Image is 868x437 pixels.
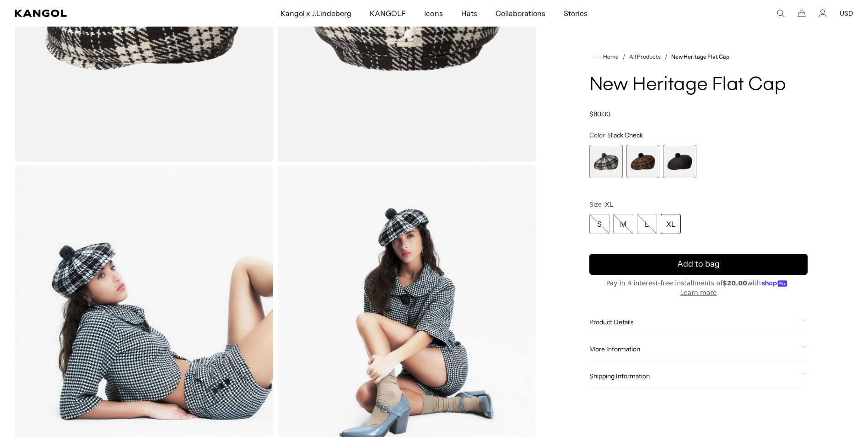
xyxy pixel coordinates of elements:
div: 3 of 3 [663,145,696,178]
label: Solid Black [663,145,696,178]
div: 2 of 3 [626,145,660,178]
label: Espresso Check [626,145,660,178]
a: All Products [629,54,661,60]
span: Shipping Information [589,372,797,380]
span: Product Details [589,318,797,326]
span: Home [601,54,619,60]
div: M [613,214,633,234]
li: / [619,51,625,62]
a: New Heritage Flat Cap [671,54,729,60]
span: Add to bag [677,258,720,270]
button: Cart [798,9,806,17]
h1: New Heritage Flat Cap [589,75,808,95]
span: More Information [589,345,797,353]
a: Account [819,9,827,17]
label: Black Check [589,145,623,178]
div: L [637,214,657,234]
div: S [589,214,609,234]
a: Kangol [15,10,186,17]
button: Add to bag [589,254,808,275]
span: Size [589,200,602,208]
span: XL [605,200,613,208]
button: USD [840,9,853,17]
div: 1 of 3 [589,145,623,178]
span: Black Check [608,131,643,139]
nav: breadcrumbs [589,51,808,62]
summary: Search here [776,9,785,17]
a: Home [593,53,619,61]
li: / [661,51,668,62]
span: Color [589,131,605,139]
span: $80.00 [589,110,610,118]
div: XL [661,214,681,234]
